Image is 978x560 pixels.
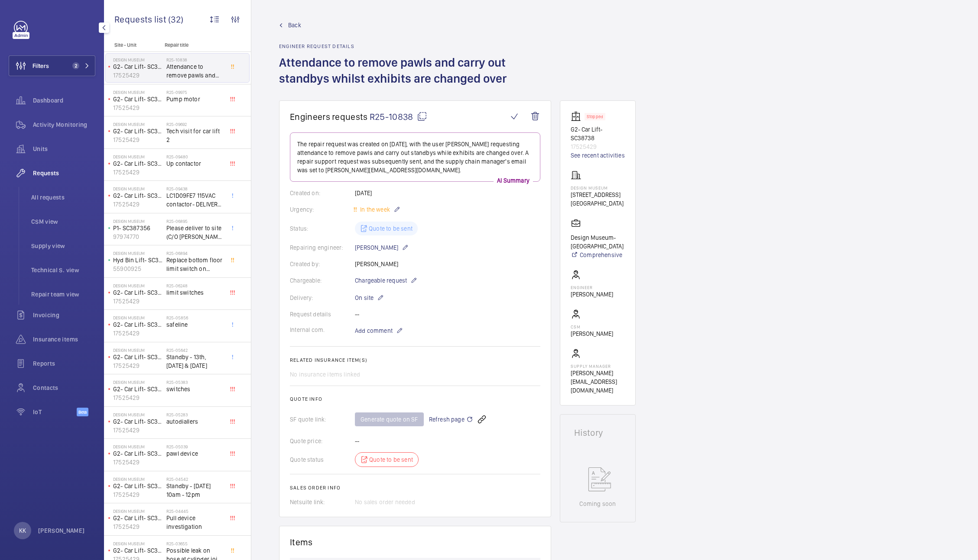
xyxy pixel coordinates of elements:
[297,140,533,174] p: The repair request was created on [DATE], with the user [PERSON_NAME] requesting attendance to re...
[166,186,224,191] h2: R25-09438
[113,62,163,71] p: G2- Car Lift- SC38738
[113,103,163,112] p: 17525429
[113,297,163,306] p: 17525429
[355,293,384,303] p: On site
[113,320,163,329] p: G2- Car Lift- SC38738
[166,224,224,241] span: Please deliver to site (C/O [PERSON_NAME] x WeMaintain)
[113,458,163,467] p: 17525429
[166,95,224,103] span: Pump motor
[31,241,95,250] span: Supply view
[166,159,224,168] span: Up contactor
[113,219,163,224] p: Design Museum
[113,522,163,531] p: 17525429
[113,476,163,482] p: Design Museum
[113,283,163,288] p: Design Museum
[571,111,585,122] img: elevator.svg
[166,444,224,449] h2: R25-05039
[166,191,224,209] span: LC1D09FE7 115VAC contactor- DELIVER TO SITE
[113,385,163,393] p: G2- Car Lift- SC38738
[104,42,161,48] p: Site - Unit
[166,449,224,458] span: pawl device
[113,541,163,546] p: Design Museum
[33,408,77,416] span: IoT
[113,159,163,168] p: G2- Car Lift- SC38738
[38,526,85,535] p: [PERSON_NAME]
[166,127,224,144] span: Tech visit for car lift 2
[571,251,625,259] a: Comprehensive
[166,412,224,417] h2: R25-05283
[113,449,163,458] p: G2- Car Lift- SC38738
[571,190,624,199] p: [STREET_ADDRESS]
[571,125,625,142] p: G2- Car Lift- SC38738
[72,62,79,69] span: 2
[9,55,95,76] button: Filters2
[166,62,224,80] span: Attendance to remove pawls and carry out standbys whilst exhibits are changed over
[355,326,393,335] span: Add comment
[290,485,540,491] h2: Sales order info
[571,199,624,208] p: [GEOGRAPHIC_DATA]
[571,290,613,299] p: [PERSON_NAME]
[113,71,163,80] p: 17525429
[33,120,95,129] span: Activity Monitoring
[113,264,163,273] p: 55900925
[166,380,224,385] h2: R25-05383
[166,514,224,531] span: Pull device investigation
[113,57,163,62] p: Design Museum
[113,348,163,353] p: Design Museum
[113,329,163,338] p: 17525429
[166,476,224,482] h2: R25-04542
[166,256,224,273] span: Replace bottom floor limit switch on platform underside
[571,364,625,369] p: Supply manager
[31,290,95,299] span: Repair team view
[279,43,551,49] h2: Engineer request details
[166,57,224,62] h2: R25-10838
[113,426,163,434] p: 17525429
[290,111,368,122] span: Engineers requests
[290,357,540,363] h2: Related insurance item(s)
[166,122,224,127] h2: R25-09692
[166,482,224,499] span: Standby - [DATE] 10am - 12pm
[77,408,88,416] span: Beta
[166,385,224,393] span: switches
[33,311,95,319] span: Invoicing
[113,251,163,256] p: Design Museum
[113,315,163,320] p: Design Museum
[113,393,163,402] p: 17525429
[579,499,616,508] p: Coming soon
[33,145,95,153] span: Units
[166,283,224,288] h2: R25-06248
[33,359,95,368] span: Reports
[166,509,224,514] h2: R25-04445
[166,251,224,256] h2: R25-06894
[571,285,613,290] p: Engineer
[33,169,95,177] span: Requests
[31,217,95,226] span: CSM view
[355,276,407,285] span: Chargeable request
[574,428,621,437] h1: History
[166,90,224,95] h2: R25-09975
[31,266,95,274] span: Technical S. view
[166,288,224,297] span: limit switches
[113,256,163,264] p: Hyd Bin Lift- SC38740
[279,55,551,100] h1: Attendance to remove pawls and carry out standbys whilst exhibits are changed over
[33,335,95,344] span: Insurance items
[290,396,540,402] h2: Quote info
[33,96,95,105] span: Dashboard
[113,191,163,200] p: G2- Car Lift- SC38738
[113,482,163,490] p: G2- Car Lift- SC38738
[113,514,163,522] p: G2- Car Lift- SC38738
[113,546,163,555] p: G2- Car Lift- SC38738
[113,380,163,385] p: Design Museum
[113,154,163,159] p: Design Museum
[33,383,95,392] span: Contacts
[288,21,301,29] span: Back
[166,320,224,329] span: safeline
[113,200,163,209] p: 17525429
[113,186,163,191] p: Design Museum
[571,233,625,251] p: Design Museum- [GEOGRAPHIC_DATA]
[571,151,625,160] a: See recent activities
[19,526,26,535] p: KK
[166,353,224,370] span: Standby - 13th, [DATE] & [DATE]
[113,361,163,370] p: 17525429
[166,417,224,426] span: autodiallers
